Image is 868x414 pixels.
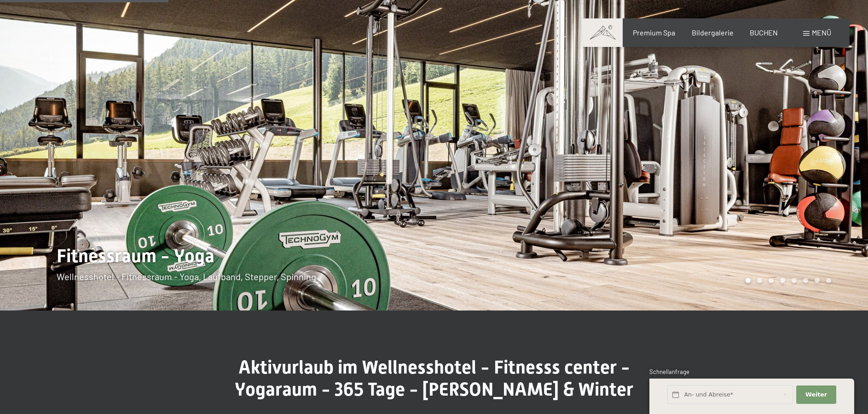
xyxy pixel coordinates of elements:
[815,278,820,283] div: Carousel Page 7
[805,391,827,399] span: Weiter
[792,278,797,283] div: Carousel Page 5
[796,385,836,404] button: Weiter
[633,28,675,37] a: Premium Spa
[769,278,774,283] div: Carousel Page 3
[692,28,734,37] a: Bildergalerie
[235,356,633,400] span: Aktivurlaub im Wellnesshotel - Fitnesss center - Yogaraum - 365 Tage - [PERSON_NAME] & Winter
[826,278,831,283] div: Carousel Page 8
[812,28,831,37] span: Menü
[757,278,762,283] div: Carousel Page 2
[780,278,785,283] div: Carousel Page 4
[746,278,751,283] div: Carousel Page 1 (Current Slide)
[803,278,808,283] div: Carousel Page 6
[750,28,778,37] a: BUCHEN
[742,278,831,283] div: Carousel Pagination
[649,368,689,375] span: Schnellanfrage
